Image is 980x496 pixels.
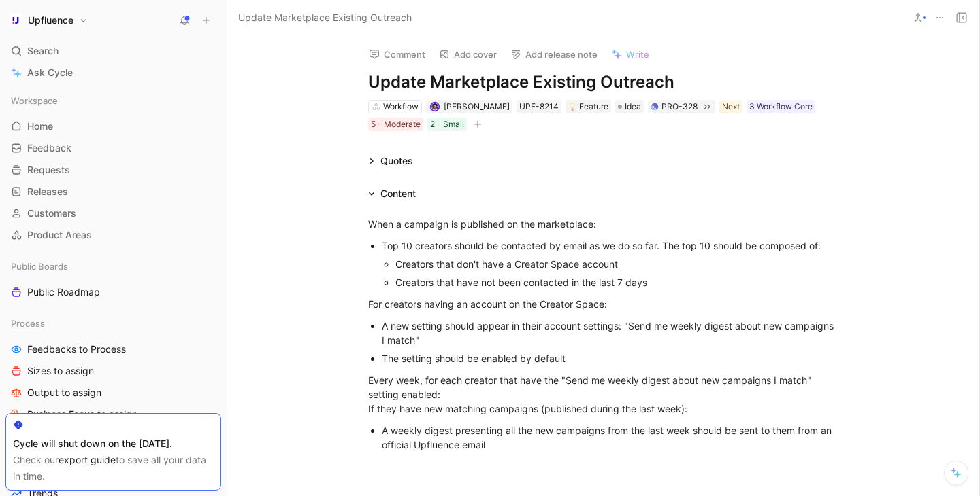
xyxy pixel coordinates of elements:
[5,383,221,403] a: Output to assign
[626,48,649,60] span: Write
[27,65,73,81] span: Ask Cycle
[363,45,431,64] button: Comment
[27,185,68,198] span: Releases
[5,361,221,381] a: Sizes to assign
[749,100,813,113] div: 3 Workflow Core
[5,11,91,30] button: UpfluenceUpfluence
[430,118,464,131] div: 2 - Small
[444,101,510,111] span: [PERSON_NAME]
[5,256,221,277] div: Public Boards
[363,153,419,169] div: Quotes
[5,138,221,158] a: Feedback
[27,408,137,421] span: Business Focus to assign
[13,452,214,484] div: Check our to save all your data in time.
[238,10,412,26] span: Update Marketplace Existing Outreach
[11,260,68,273] span: Public Boards
[5,313,221,425] div: ProcessFeedbacks to ProcessSizes to assignOutput to assignBusiness Focus to assign
[5,203,221,224] a: Customers
[13,436,214,452] div: Cycle will shut down on the [DATE].
[27,120,53,133] span: Home
[5,181,221,202] a: Releases
[395,275,839,289] div: Creators that have not been contacted in the last 7 days
[5,256,221,302] div: Public BoardsPublic Roadmap
[27,364,94,378] span: Sizes to assign
[5,63,221,83] a: Ask Cycle
[380,185,416,202] div: Content
[519,100,559,113] div: UPF-8214
[568,103,576,111] img: 💡
[5,225,221,245] a: Product Areas
[5,41,221,61] div: Search
[5,313,221,334] div: Process
[568,100,608,113] div: Feature
[431,103,439,110] img: avatar
[382,351,839,366] div: The setting should be enabled by default
[363,185,421,202] div: Content
[661,100,698,113] div: PRO-328
[59,454,116,465] a: export guide
[382,319,839,347] div: A new setting should appear in their account settings: "Send me weekly digest about new campaigns...
[27,43,59,59] span: Search
[9,14,22,27] img: Upfluence
[368,71,839,93] h1: Update Marketplace Existing Outreach
[27,386,101,400] span: Output to assign
[382,238,839,253] div: Top 10 creators should be contacted by email as we do so far. The top 10 should be composed of:
[27,163,70,177] span: Requests
[395,257,839,271] div: Creators that don't have a Creator Space account
[625,100,641,113] span: Idea
[27,207,76,220] span: Customers
[27,342,126,356] span: Feedbacks to Process
[433,45,503,64] button: Add cover
[566,100,611,113] div: 💡Feature
[380,153,413,169] div: Quotes
[368,297,839,311] div: For creators having an account on the Creator Space:
[5,116,221,137] a: Home
[382,423,839,452] div: A weekly digest presenting all the new campaigns from the last week should be sent to them from a...
[27,285,100,299] span: Public Roadmap
[27,228,92,242] span: Product Areas
[722,100,740,113] div: Next
[11,317,45,330] span: Process
[27,141,71,155] span: Feedback
[371,118,421,131] div: 5 - Moderate
[383,100,419,113] div: Workflow
[5,90,221,111] div: Workspace
[5,339,221,359] a: Feedbacks to Process
[11,94,58,107] span: Workspace
[28,14,73,26] h1: Upfluence
[5,404,221,425] a: Business Focus to assign
[615,100,644,113] div: Idea
[368,373,839,416] div: Every week, for each creator that have the "Send me weekly digest about new campaigns I match" se...
[5,160,221,180] a: Requests
[605,45,655,64] button: Write
[368,217,839,231] div: When a campaign is published on the marketplace:
[5,282,221,302] a: Public Roadmap
[504,45,604,64] button: Add release note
